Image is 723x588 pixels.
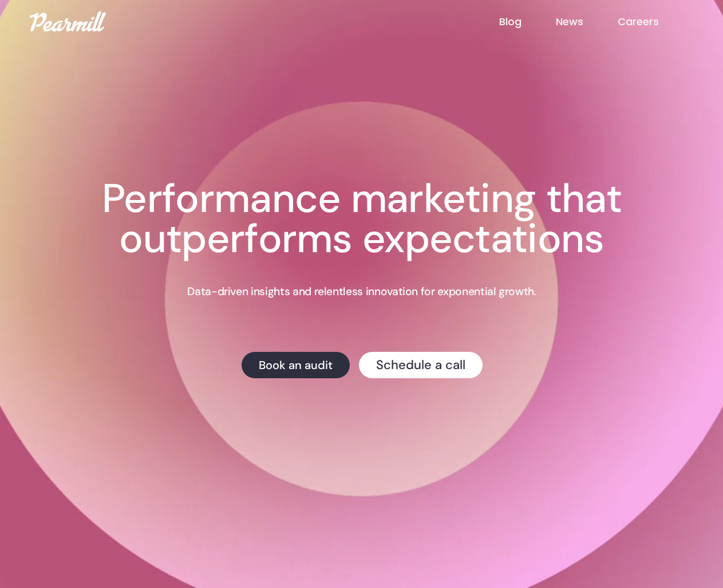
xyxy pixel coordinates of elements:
span: Schedule a call [376,356,465,373]
a: Blog [499,14,556,29]
a: Schedule a call [358,352,482,378]
span: Blog [499,14,521,29]
span: News [556,14,583,29]
span: Data-driven insights and relentless innovation for exponential growth. [187,284,536,299]
span: Book an audit [258,358,332,373]
img: Pearmill logo [30,11,106,32]
span: Performance marketing that outperforms expectations [102,173,622,265]
a: Book an audit [241,352,349,378]
span: Careers [618,14,659,29]
a: News [556,14,618,29]
a: Careers [618,14,693,29]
